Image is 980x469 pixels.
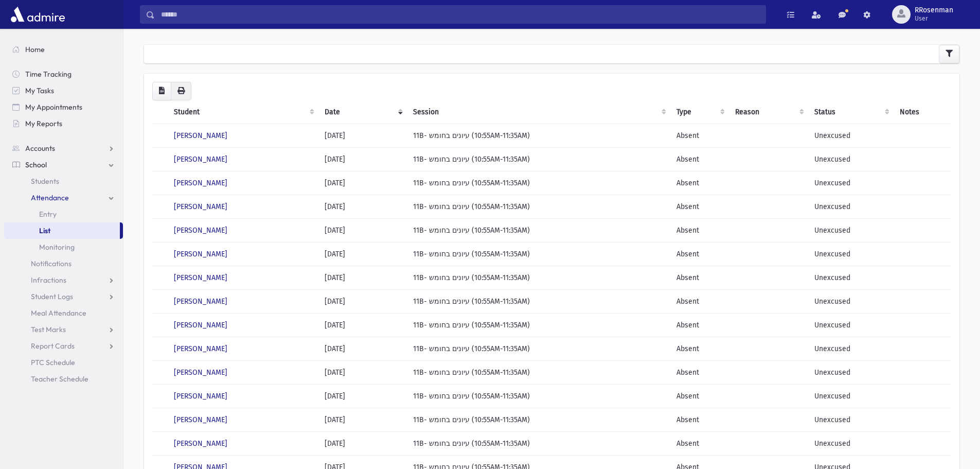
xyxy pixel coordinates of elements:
td: 11B- עיונים בחומש (10:55AM-11:35AM) [407,360,670,384]
a: [PERSON_NAME] [174,155,227,164]
a: PTC Schedule [4,354,123,371]
a: My Tasks [4,82,123,99]
td: [DATE] [318,431,406,455]
input: Search [155,5,765,24]
button: CSV [152,82,171,100]
td: Unexcused [808,195,893,218]
td: Unexcused [808,384,893,408]
td: Absent [670,266,729,289]
td: Absent [670,124,729,147]
span: My Tasks [25,86,54,95]
a: [PERSON_NAME] [174,439,227,448]
td: 11B- עיונים בחומש (10:55AM-11:35AM) [407,242,670,266]
td: Unexcused [808,171,893,195]
td: 11B- עיונים בחומש (10:55AM-11:35AM) [407,313,670,337]
th: Session : activate to sort column ascending [407,100,670,124]
span: Time Tracking [25,70,72,79]
td: Unexcused [808,124,893,147]
a: [PERSON_NAME] [174,179,227,187]
a: Time Tracking [4,66,123,82]
span: RRosenman [915,6,953,14]
span: Infractions [31,275,66,285]
a: My Reports [4,115,123,132]
span: My Appointments [25,102,82,112]
span: Report Cards [31,341,75,351]
a: Entry [4,206,123,222]
a: [PERSON_NAME] [174,226,227,235]
a: Report Cards [4,338,123,354]
td: [DATE] [318,147,406,171]
th: Date: activate to sort column ascending [318,100,406,124]
a: Students [4,173,123,189]
td: [DATE] [318,313,406,337]
td: [DATE] [318,242,406,266]
a: Meal Attendance [4,305,123,321]
td: [DATE] [318,289,406,313]
td: 11B- עיונים בחומש (10:55AM-11:35AM) [407,218,670,242]
td: Absent [670,289,729,313]
a: Notifications [4,255,123,272]
a: [PERSON_NAME] [174,273,227,282]
td: 11B- עיונים בחומש (10:55AM-11:35AM) [407,195,670,218]
span: School [25,160,47,169]
a: Test Marks [4,321,123,338]
td: 11B- עיונים בחומש (10:55AM-11:35AM) [407,431,670,455]
td: Unexcused [808,147,893,171]
td: Absent [670,313,729,337]
td: 11B- עיונים בחומש (10:55AM-11:35AM) [407,384,670,408]
td: Unexcused [808,242,893,266]
a: Home [4,41,123,58]
span: Students [31,177,59,186]
span: Monitoring [39,242,75,252]
a: Attendance [4,189,123,206]
td: Absent [670,337,729,360]
td: [DATE] [318,337,406,360]
td: Unexcused [808,289,893,313]
td: [DATE] [318,171,406,195]
td: Unexcused [808,408,893,431]
span: Accounts [25,144,55,153]
td: 11B- עיונים בחומש (10:55AM-11:35AM) [407,408,670,431]
a: [PERSON_NAME] [174,250,227,258]
td: Absent [670,360,729,384]
a: [PERSON_NAME] [174,131,227,140]
a: My Appointments [4,99,123,115]
td: Absent [670,218,729,242]
td: 11B- עיונים בחומש (10:55AM-11:35AM) [407,171,670,195]
td: 11B- עיונים בחומש (10:55AM-11:35AM) [407,147,670,171]
td: [DATE] [318,360,406,384]
span: Student Logs [31,292,73,301]
span: Meal Attendance [31,308,86,318]
span: Notifications [31,259,72,268]
a: Student Logs [4,288,123,305]
td: 11B- עיונים בחומש (10:55AM-11:35AM) [407,124,670,147]
a: Accounts [4,140,123,157]
a: [PERSON_NAME] [174,321,227,329]
td: [DATE] [318,124,406,147]
th: Status: activate to sort column ascending [808,100,893,124]
a: [PERSON_NAME] [174,202,227,211]
td: 11B- עיונים בחומש (10:55AM-11:35AM) [407,337,670,360]
td: [DATE] [318,408,406,431]
span: User [915,14,953,23]
span: Teacher Schedule [31,374,88,384]
th: Type: activate to sort column ascending [670,100,729,124]
td: Absent [670,408,729,431]
td: 11B- עיונים בחומש (10:55AM-11:35AM) [407,289,670,313]
td: Absent [670,195,729,218]
a: School [4,157,123,173]
span: Attendance [31,193,69,202]
span: Entry [39,210,57,219]
td: Unexcused [808,218,893,242]
a: [PERSON_NAME] [174,344,227,353]
td: Absent [670,171,729,195]
span: List [39,226,50,235]
td: Absent [670,431,729,455]
td: Unexcused [808,360,893,384]
a: [PERSON_NAME] [174,415,227,424]
span: My Reports [25,119,62,128]
a: [PERSON_NAME] [174,297,227,306]
td: Unexcused [808,313,893,337]
td: [DATE] [318,266,406,289]
td: [DATE] [318,218,406,242]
